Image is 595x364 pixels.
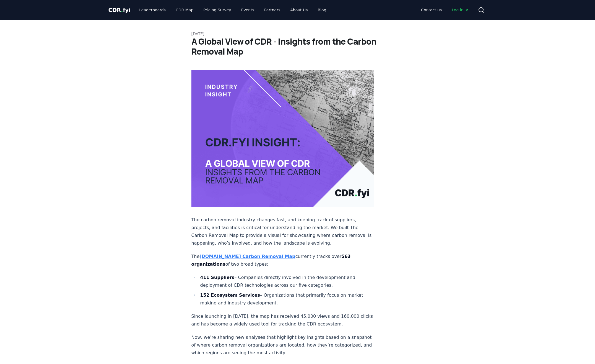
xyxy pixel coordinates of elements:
[191,253,375,268] p: The currently tracks over of two broad types:
[286,5,312,15] a: About Us
[135,5,331,15] nav: Main
[108,7,131,13] span: CDR fyi
[191,216,375,247] p: The carbon removal industry changes fast, and keeping track of suppliers, projects, and facilitie...
[191,312,375,328] p: Since launching in [DATE], the map has received 45,000 views and 160,000 clicks and has become a ...
[237,5,259,15] a: Events
[417,5,446,15] a: Contact us
[191,31,404,37] p: [DATE]
[199,274,375,289] li: – Companies directly involved in the development and deployment of CDR technologies across our fi...
[452,7,469,13] span: Log in
[135,5,170,15] a: Leaderboards
[200,275,235,280] strong: 411 Suppliers
[199,5,235,15] a: Pricing Survey
[447,5,473,15] a: Log in
[199,291,375,307] li: – Organizations that primarily focus on market making and industry development.
[191,70,375,207] img: blog post image
[200,293,260,298] strong: 152 Ecosystem Services
[191,334,375,357] p: Now, we’re sharing new analyses that highlight key insights based on a snapshot of where carbon r...
[191,37,404,57] h1: A Global View of CDR - Insights from the Carbon Removal Map
[417,5,473,15] nav: Main
[121,7,123,13] span: .
[108,6,131,14] a: CDR.fyi
[313,5,331,15] a: Blog
[171,5,198,15] a: CDR Map
[199,254,295,259] a: [DOMAIN_NAME] Carbon Removal Map
[260,5,285,15] a: Partners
